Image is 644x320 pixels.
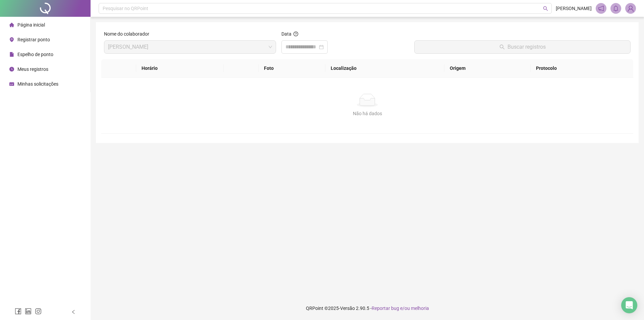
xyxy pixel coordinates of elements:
[259,59,325,78] th: Foto
[17,66,48,72] span: Meus registros
[293,32,298,36] span: question-circle
[372,306,429,311] span: Reportar bug e/ou melhoria
[104,30,154,38] label: Nome do colaborador
[15,308,21,315] span: facebook
[9,37,14,42] span: environment
[556,5,592,12] span: [PERSON_NAME]
[613,5,619,11] span: bell
[325,59,444,78] th: Localização
[17,22,45,28] span: Página inicial
[598,5,604,11] span: notification
[9,52,14,57] span: file
[25,308,32,315] span: linkedin
[626,3,636,13] img: 93606
[621,297,637,313] div: Open Intercom Messenger
[108,41,272,53] span: PAULO VICTOR PEREIRA DOS SANTOS
[91,296,644,320] footer: QRPoint © 2025 - 2.90.5 -
[109,110,625,117] div: Não há dados
[9,22,14,27] span: home
[71,310,76,314] span: left
[35,308,42,315] span: instagram
[17,52,53,57] span: Espelho de ponto
[531,59,633,78] th: Protocolo
[444,59,531,78] th: Origem
[17,81,58,87] span: Minhas solicitações
[9,67,14,72] span: clock-circle
[281,31,291,37] span: Data
[340,306,355,311] span: Versão
[17,37,50,42] span: Registrar ponto
[414,40,631,54] button: Buscar registros
[136,59,224,78] th: Horário
[9,82,14,86] span: schedule
[543,6,548,11] span: search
